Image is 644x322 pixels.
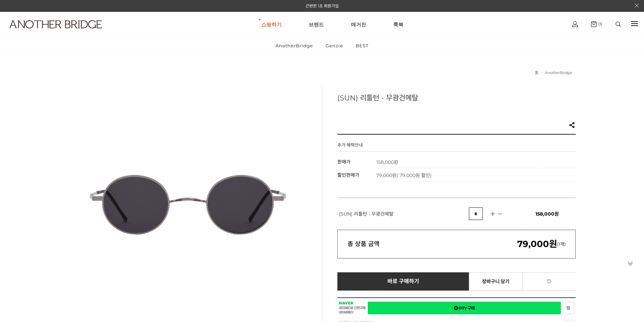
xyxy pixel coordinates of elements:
[337,92,576,102] h3: (SUN) 리틀턴 - 무광건메탈
[351,12,366,36] a: 매거진
[337,172,359,178] span: 할인판매가
[517,239,557,249] em: 79,000원
[545,70,572,75] a: AnotherBridge
[309,12,324,36] a: 브랜드
[487,210,498,217] img: 수량증가
[320,37,349,54] a: Genzie
[337,272,470,291] a: 바로 구매하기
[9,20,102,28] img: logo
[393,12,403,36] a: 룩북
[397,172,432,178] span: ( 79,000원 할인)
[376,172,432,178] span: 79,000원
[535,211,559,217] span: 158,000원
[350,37,374,54] a: BEST
[376,159,398,165] strong: 158,000원
[337,198,469,230] td: (SUN) 리틀턴 - 무광건메탈
[3,20,100,45] a: logo
[261,12,282,36] a: 쇼핑하기
[469,272,523,291] a: 장바구니 담기
[572,21,578,27] img: cart
[535,70,538,75] a: 홈
[562,302,574,314] a: 새창
[368,302,561,314] a: 새창
[591,21,602,27] a: (1)
[616,22,621,27] img: search
[517,241,566,247] span: (1개)
[591,21,597,27] img: cart
[337,142,363,151] h4: 추가 혜택안내
[597,22,602,26] span: (1)
[337,159,351,165] span: 판매가
[387,278,420,284] span: 바로 구매하기
[348,240,380,248] strong: 총 상품 금액
[306,3,339,8] a: 간편한 1초 회원가입
[495,211,504,217] img: 수량감소
[270,37,319,54] a: AnotherBridge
